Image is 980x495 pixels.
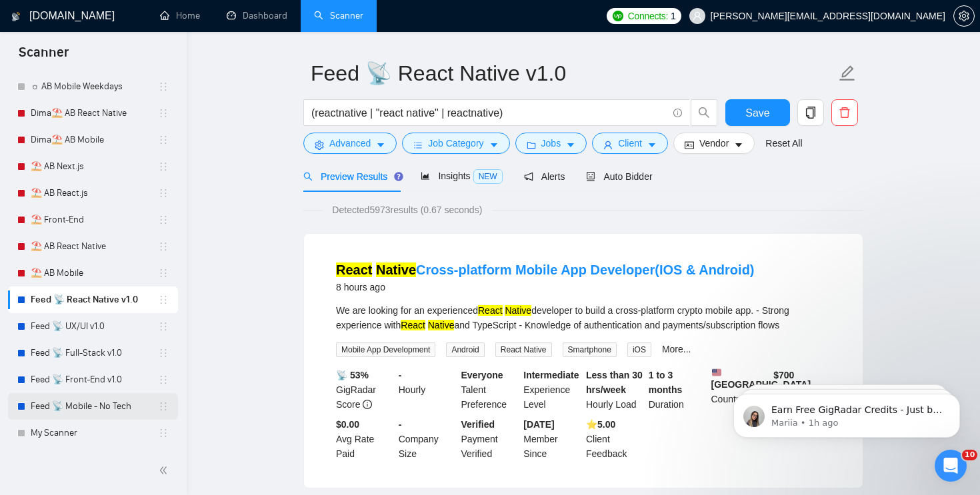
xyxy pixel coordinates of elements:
[31,207,158,233] a: ⛱️ Front-End
[227,10,287,21] a: dashboardDashboard
[158,108,169,119] span: holder
[8,127,178,153] li: Dima⛱️ AB Mobile
[839,65,856,82] span: edit
[592,133,668,154] button: userClientcaret-down
[159,464,172,477] span: double-left
[329,136,371,151] span: Advanced
[628,9,668,23] span: Connects:
[303,171,399,182] span: Preview Results
[31,420,158,446] a: My Scanner
[363,400,372,409] span: info-circle
[478,305,503,316] mark: React
[745,105,769,121] span: Save
[336,342,435,357] span: Mobile App Development
[336,262,372,277] mark: React
[8,393,178,420] li: Feed 📡 Mobile - No Tech
[831,99,858,126] button: delete
[31,313,158,340] a: Feed 📡 UX/UI v1.0
[627,342,651,357] span: iOS
[158,268,169,278] span: holder
[336,262,755,277] a: React NativeCross-platform Mobile App Developer(IOS & Android)
[798,107,823,119] span: copy
[8,340,178,366] li: Feed 📡 Full-Stack v1.0
[413,140,423,150] span: bars
[31,153,158,180] a: ⛱️ AB Next.js
[647,140,657,150] span: caret-down
[336,279,755,295] div: 8 hours ago
[685,140,694,150] span: idcard
[158,428,169,438] span: holder
[459,417,521,461] div: Payment Verified
[691,107,717,119] span: search
[31,366,158,393] a: Feed 📡 Front-End v1.0
[323,203,491,217] span: Detected 5973 results (0.67 seconds)
[586,419,615,430] b: ⭐️ 5.00
[399,370,402,380] b: -
[586,370,643,395] b: Less than 30 hrs/week
[461,419,495,430] b: Verified
[797,99,824,126] button: copy
[709,368,771,412] div: Country
[765,136,802,151] a: Reset All
[699,136,729,151] span: Vendor
[333,417,396,461] div: Avg Rate Paid
[489,140,499,150] span: caret-down
[31,340,158,366] a: Feed 📡 Full-Stack v1.0
[8,420,178,446] li: My Scanner
[158,241,169,252] span: holder
[646,368,709,412] div: Duration
[586,171,652,182] span: Auto Bidder
[613,11,623,21] img: upwork-logo.png
[691,99,717,126] button: search
[725,99,790,126] button: Save
[962,450,977,460] span: 10
[618,136,642,151] span: Client
[566,140,575,150] span: caret-down
[586,172,595,181] span: robot
[662,344,691,354] a: More...
[315,140,324,150] span: setting
[8,313,178,340] li: Feed 📡 UX/UI v1.0
[158,374,169,385] span: holder
[428,320,455,330] mark: Native
[8,100,178,127] li: Dima⛱️ AB React Native
[8,233,178,260] li: ⛱️ AB React Native
[541,136,561,151] span: Jobs
[953,5,975,27] button: setting
[521,368,583,412] div: Experience Level
[649,370,683,395] b: 1 to 3 months
[421,171,502,181] span: Insights
[31,100,158,127] a: Dima⛱️ AB React Native
[31,286,158,313] a: Feed 📡 React Native v1.0
[158,321,169,332] span: holder
[401,320,425,330] mark: React
[8,260,178,286] li: ⛱️ AB Mobile
[603,140,613,150] span: user
[8,180,178,207] li: ⛱️ AB React.js
[673,109,682,117] span: info-circle
[421,171,430,181] span: area-chart
[311,57,836,90] input: Scanner name...
[396,417,459,461] div: Company Size
[515,133,587,154] button: folderJobscaret-down
[563,342,617,357] span: Smartphone
[399,419,402,430] b: -
[8,73,178,100] li: ☼ AB Mobile Weekdays
[8,286,178,313] li: Feed 📡 React Native v1.0
[31,73,158,100] a: ☼ AB Mobile Weekdays
[160,10,200,21] a: homeHome
[524,171,565,182] span: Alerts
[158,135,169,145] span: holder
[495,342,552,357] span: React Native
[311,105,667,121] input: Search Freelance Jobs...
[158,348,169,358] span: holder
[158,294,169,305] span: holder
[8,153,178,180] li: ⛱️ AB Next.js
[712,368,721,377] img: 🇺🇸
[376,140,385,150] span: caret-down
[8,43,79,71] span: Scanner
[734,140,743,150] span: caret-down
[336,303,831,332] div: We are looking for an experienced developer to build a cross-platform crypto mobile app. - Strong...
